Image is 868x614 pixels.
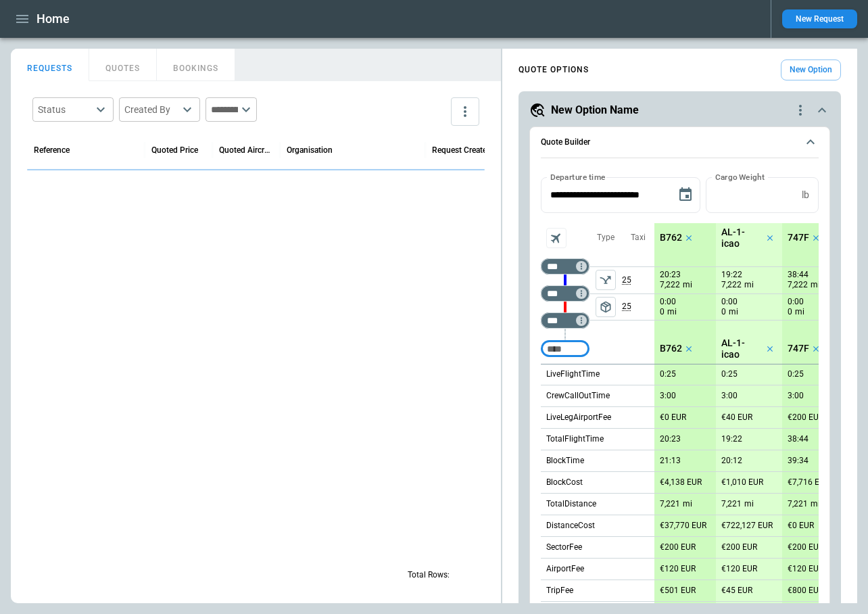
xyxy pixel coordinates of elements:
span: Aircraft selection [546,228,566,248]
p: Taxi [631,232,646,243]
p: LiveFlightTime [546,369,600,380]
button: QUOTES [89,49,157,81]
label: Departure time [550,171,606,183]
p: DistanceCost [546,520,595,532]
p: €0 EUR [660,412,686,423]
span: Type of sector [596,297,616,317]
p: 38:44 [788,270,809,280]
p: 747F [788,232,809,243]
p: €0 EUR [788,521,814,531]
p: mi [795,306,804,318]
p: €7,716 EUR [788,477,829,488]
p: 0:25 [788,369,804,379]
p: 7,222 [721,279,742,291]
p: 7,222 [788,279,808,291]
span: Type of sector [596,270,616,290]
p: 19:22 [721,434,742,444]
div: Too short [541,341,589,357]
p: 3:00 [721,391,738,401]
p: 747F [788,343,809,354]
div: Too short [541,258,589,275]
span: package_2 [599,300,612,314]
p: mi [811,279,820,291]
p: 0:00 [721,297,738,307]
h4: QUOTE OPTIONS [519,67,589,73]
p: €4,138 EUR [660,477,702,488]
p: 0 [788,306,792,318]
p: Type [597,232,614,243]
p: 20:23 [660,270,681,280]
p: B762 [660,232,682,243]
p: €200 EUR [660,542,696,552]
p: €120 EUR [660,564,696,574]
button: more [451,97,479,126]
div: Too short [541,285,589,302]
p: mi [744,498,754,510]
div: Organisation [287,145,333,155]
p: LiveLegAirportFee [546,412,611,423]
label: Cargo Weight [715,171,765,183]
button: New Request [782,9,857,28]
div: Reference [34,145,70,155]
button: Quote Builder [541,127,819,158]
p: BlockTime [546,455,584,467]
p: B762 [660,343,682,354]
p: 0 [721,306,726,318]
p: mi [744,279,754,291]
button: Choose date, selected date is Sep 26, 2025 [672,181,699,208]
p: €800 EUR [788,586,823,596]
h1: Home [37,11,70,27]
p: 25 [622,267,654,293]
p: TotalDistance [546,498,596,510]
p: 3:00 [788,391,804,401]
p: AirportFee [546,563,584,575]
button: left aligned [596,270,616,290]
p: 21:13 [660,456,681,466]
p: €200 EUR [788,542,823,552]
p: €45 EUR [721,586,752,596]
p: CrewCallOutTime [546,390,610,402]
p: AL-1- icao [721,337,763,360]
button: New Option [781,60,841,80]
p: AL-1- icao [721,227,763,250]
p: €120 EUR [788,564,823,574]
p: mi [667,306,677,318]
p: €722,127 EUR [721,521,773,531]
p: €200 EUR [788,412,823,423]
p: 7,222 [660,279,680,291]
div: Quoted Aircraft [219,145,273,155]
p: €37,770 EUR [660,521,706,531]
p: 19:22 [721,270,742,280]
p: mi [811,498,820,510]
div: Request Created At (UTC+3:00) [432,145,544,155]
p: €1,010 EUR [721,477,763,488]
p: 7,221 [788,499,808,509]
p: 0:25 [721,369,738,379]
p: mi [683,279,692,291]
button: left aligned [596,297,616,317]
p: 3:00 [660,391,676,401]
p: €200 EUR [721,542,757,552]
div: Created By [124,103,178,116]
p: €120 EUR [721,564,757,574]
p: 0:25 [660,369,676,379]
p: 7,221 [721,499,742,509]
p: Total Rows: [408,569,450,581]
h5: New Option Name [551,103,639,118]
h6: Quote Builder [541,138,590,147]
p: 0:00 [660,297,676,307]
button: New Option Namequote-option-actions [529,102,830,118]
button: REQUESTS [11,49,89,81]
p: BlockCost [546,477,583,488]
p: 25 [622,294,654,320]
div: Quoted Price [151,145,198,155]
p: mi [683,498,692,510]
p: 20:12 [721,456,742,466]
p: 0 [660,306,665,318]
div: quote-option-actions [792,102,809,118]
p: €40 EUR [721,412,752,423]
p: SectorFee [546,542,582,553]
p: 39:34 [788,456,809,466]
p: 0:00 [788,297,804,307]
p: €501 EUR [660,586,696,596]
